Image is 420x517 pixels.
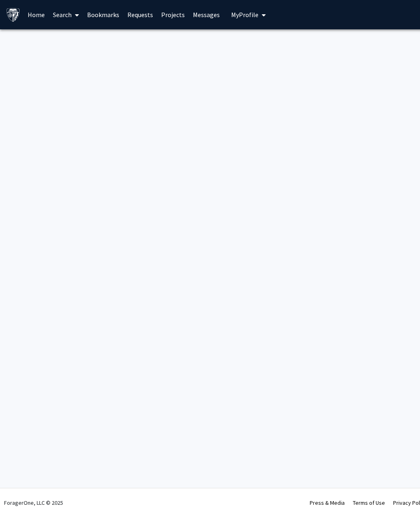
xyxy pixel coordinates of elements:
[24,0,49,29] a: Home
[310,499,345,506] a: Press & Media
[231,11,258,19] span: My Profile
[157,0,189,29] a: Projects
[6,8,20,22] img: Johns Hopkins University Logo
[83,0,123,29] a: Bookmarks
[353,499,385,506] a: Terms of Use
[189,0,224,29] a: Messages
[123,0,157,29] a: Requests
[4,488,63,517] div: ForagerOne, LLC © 2025
[49,0,83,29] a: Search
